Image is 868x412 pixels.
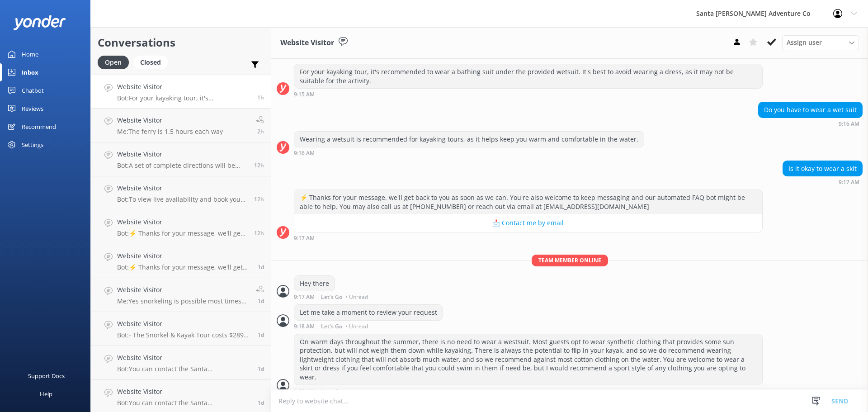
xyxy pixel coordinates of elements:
[98,56,129,69] div: Open
[40,385,52,403] div: Help
[254,195,264,203] span: 10:03pm 17-Aug-2025 (UTC -07:00) America/Tijuana
[839,121,859,127] strong: 9:16 AM
[294,294,315,300] strong: 9:17 AM
[345,324,368,329] span: • Unread
[98,57,133,67] a: Open
[294,323,443,329] div: 09:18am 18-Aug-2025 (UTC -07:00) America/Tijuana
[91,142,271,176] a: Website VisitorBot:A set of complete directions will be included in your confirmation email. It i...
[758,120,863,127] div: 09:16am 18-Aug-2025 (UTC -07:00) America/Tijuana
[294,151,315,156] strong: 9:16 AM
[117,251,251,261] h4: Website Visitor
[532,255,608,266] span: Team member online
[345,388,368,394] span: • Unread
[294,388,315,394] strong: 9:20 AM
[117,399,251,407] p: Bot: You can contact the Santa [PERSON_NAME] Adventure Co. team at [PHONE_NUMBER], or by emailing...
[22,63,38,81] div: Inbox
[91,210,271,244] a: Website VisitorBot:⚡ Thanks for your message, we'll get back to you as soon as we can. You're als...
[117,353,251,363] h4: Website Visitor
[258,399,264,407] span: 05:50am 17-Aug-2025 (UTC -07:00) America/Tijuana
[294,294,370,300] div: 09:17am 18-Aug-2025 (UTC -07:00) America/Tijuana
[91,244,271,278] a: Website VisitorBot:⚡ Thanks for your message, we'll get back to you as soon as we can. You're als...
[91,176,271,210] a: Website VisitorBot:To view live availability and book your Santa [PERSON_NAME] Adventure tour, pl...
[294,305,443,320] div: Let me take a moment to review your request
[117,82,250,92] h4: Website Visitor
[117,195,247,204] p: Bot: To view live availability and book your Santa [PERSON_NAME] Adventure tour, please visit [UR...
[22,81,44,99] div: Chatbot
[117,115,223,125] h4: Website Visitor
[117,387,251,397] h4: Website Visitor
[258,297,264,305] span: 09:12am 17-Aug-2025 (UTC -07:00) America/Tijuana
[117,149,247,159] h4: Website Visitor
[321,388,342,394] span: Let's Go
[22,45,38,63] div: Home
[117,94,250,102] p: Bot: For your kayaking tour, it's recommended to wear a bathing suit under the provided wetsuit. ...
[280,37,334,49] h3: Website Visitor
[117,229,247,237] p: Bot: ⚡ Thanks for your message, we'll get back to you as soon as we can. You're also welcome to k...
[839,54,859,59] strong: 9:15 AM
[28,367,65,385] div: Support Docs
[294,64,762,88] div: For your kayaking tour, it's recommended to wear a bathing suit under the provided wetsuit. It's ...
[133,56,168,69] div: Closed
[294,214,762,232] button: 📩 Contact me by email
[98,34,264,51] h2: Conversations
[117,319,251,329] h4: Website Visitor
[91,346,271,380] a: Website VisitorBot:You can contact the Santa [PERSON_NAME] Adventure Co. team at [PHONE_NUMBER], ...
[133,57,172,67] a: Closed
[294,91,763,97] div: 09:15am 18-Aug-2025 (UTC -07:00) America/Tijuana
[91,109,271,142] a: Website VisitorMe:The ferry is 1.5 hours each way2h
[294,236,315,241] strong: 9:17 AM
[321,324,342,329] span: Let's Go
[117,331,251,339] p: Bot: - The Snorkel & Kayak Tour costs $289 per person plus ferry transportation ($70 for adults, ...
[783,179,863,185] div: 09:17am 18-Aug-2025 (UTC -07:00) America/Tijuana
[294,334,762,385] div: On warm days throughout the summer, there is no need to wear a westsuit. Most guests opt to wear ...
[782,35,859,50] div: Assign User
[759,102,862,118] div: Do you have to wear a wet suit
[294,132,644,147] div: Wearing a wetsuit is recommended for kayaking tours, as it helps keep you warm and comfortable in...
[91,312,271,346] a: Website VisitorBot:- The Snorkel & Kayak Tour costs $289 per person plus ferry transportation ($7...
[22,118,56,136] div: Recommend
[783,161,862,176] div: Is it okay to wear a skit
[257,94,264,101] span: 09:15am 18-Aug-2025 (UTC -07:00) America/Tijuana
[258,331,264,339] span: 09:07am 17-Aug-2025 (UTC -07:00) America/Tijuana
[345,294,368,300] span: • Unread
[14,15,66,30] img: yonder-white-logo.png
[117,161,247,170] p: Bot: A set of complete directions will be included in your confirmation email. It is helpful to h...
[294,388,763,394] div: 09:20am 18-Aug-2025 (UTC -07:00) America/Tijuana
[117,263,251,271] p: Bot: ⚡ Thanks for your message, we'll get back to you as soon as we can. You're also welcome to k...
[117,285,249,295] h4: Website Visitor
[294,92,315,97] strong: 9:15 AM
[254,229,264,237] span: 09:58pm 17-Aug-2025 (UTC -07:00) America/Tijuana
[294,235,763,241] div: 09:17am 18-Aug-2025 (UTC -07:00) America/Tijuana
[294,150,644,156] div: 09:16am 18-Aug-2025 (UTC -07:00) America/Tijuana
[839,180,859,185] strong: 9:17 AM
[117,297,249,305] p: Me: Yes snorkeling is possible most times dependent on your tour choice and timing. If you were o...
[117,183,247,193] h4: Website Visitor
[294,324,315,329] strong: 9:18 AM
[22,136,43,154] div: Settings
[258,263,264,271] span: 09:34am 17-Aug-2025 (UTC -07:00) America/Tijuana
[294,276,335,291] div: Hey there
[254,161,264,169] span: 10:32pm 17-Aug-2025 (UTC -07:00) America/Tijuana
[117,217,247,227] h4: Website Visitor
[117,128,223,136] p: Me: The ferry is 1.5 hours each way
[117,365,251,373] p: Bot: You can contact the Santa [PERSON_NAME] Adventure Co. team at [PHONE_NUMBER], or by emailing...
[787,38,822,47] span: Assign user
[91,75,271,109] a: Website VisitorBot:For your kayaking tour, it's recommended to wear a bathing suit under the prov...
[258,365,264,373] span: 09:02am 17-Aug-2025 (UTC -07:00) America/Tijuana
[91,278,271,312] a: Website VisitorMe:Yes snorkeling is possible most times dependent on your tour choice and timing....
[22,99,43,118] div: Reviews
[321,294,342,300] span: Let's Go
[257,128,264,135] span: 08:21am 18-Aug-2025 (UTC -07:00) America/Tijuana
[294,190,762,214] div: ⚡ Thanks for your message, we'll get back to you as soon as we can. You're also welcome to keep m...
